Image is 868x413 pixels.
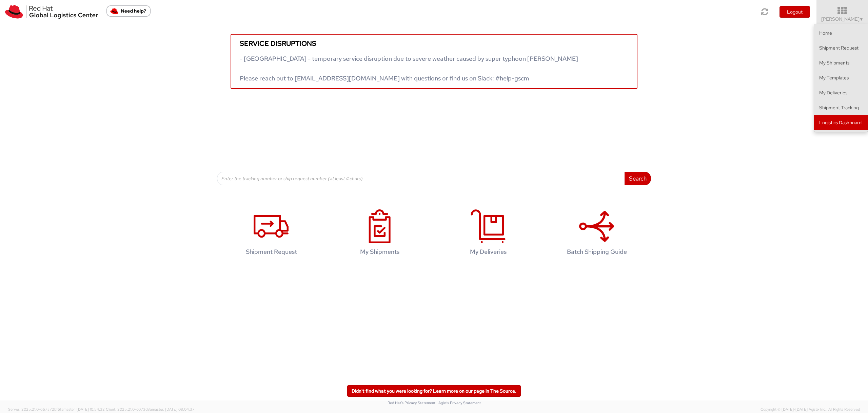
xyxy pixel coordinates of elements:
[546,202,648,266] a: Batch Shipping Guide
[336,248,423,255] h4: My Shipments
[821,16,864,22] span: [PERSON_NAME]
[814,25,868,40] a: Home
[8,407,105,412] span: Server: 2025.21.0-667a72bf6fa
[436,400,481,405] a: | Agistix Privacy Statement
[217,172,625,185] input: Enter the tracking number or ship request number (at least 4 chars)
[553,248,640,255] h4: Batch Shipping Guide
[152,407,195,412] span: master, [DATE] 08:04:37
[814,55,868,70] a: My Shipments
[761,407,860,412] span: Copyright © [DATE]-[DATE] Agistix Inc., All Rights Reserved
[329,202,431,266] a: My Shipments
[814,40,868,55] a: Shipment Request
[5,5,98,19] img: rh-logistics-00dfa346123c4ec078e1.svg
[814,115,868,130] a: Logistics Dashboard
[220,202,322,266] a: Shipment Request
[860,17,864,22] span: ▼
[63,407,105,412] span: master, [DATE] 10:54:32
[240,40,628,47] h5: Service disruptions
[625,172,651,185] button: Search
[347,385,521,397] a: Didn't find what you were looking for? Learn more on our page in The Source.
[388,400,435,405] a: Red Hat's Privacy Statement
[240,55,578,82] span: - [GEOGRAPHIC_DATA] - temporary service disruption due to severe weather caused by super typhoon ...
[814,85,868,100] a: My Deliveries
[814,100,868,115] a: Shipment Tracking
[231,34,637,89] a: Service disruptions - [GEOGRAPHIC_DATA] - temporary service disruption due to severe weather caus...
[437,202,539,266] a: My Deliveries
[106,5,151,17] button: Need help?
[780,6,810,18] button: Logout
[228,248,315,255] h4: Shipment Request
[814,70,868,85] a: My Templates
[445,248,532,255] h4: My Deliveries
[106,407,195,412] span: Client: 2025.21.0-c073d8a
